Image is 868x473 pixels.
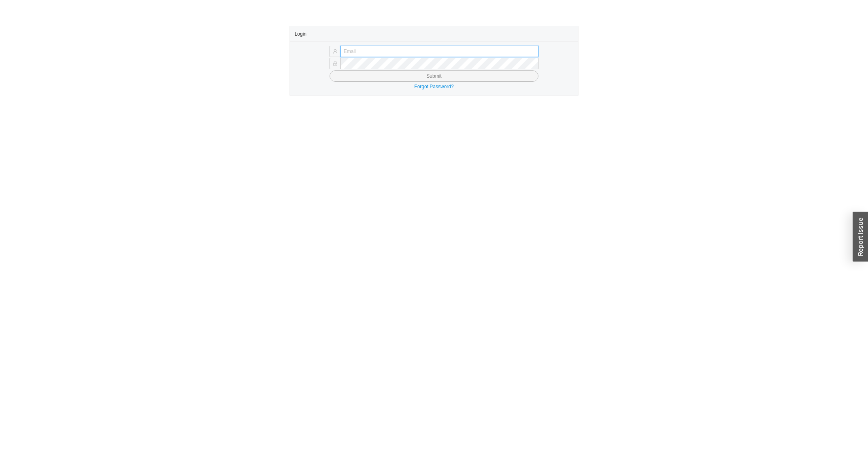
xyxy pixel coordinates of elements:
button: Submit [330,70,538,82]
a: Forgot Password? [414,84,453,89]
input: Email [340,46,538,57]
span: user [333,49,338,54]
div: Login [295,26,574,41]
span: lock [333,61,338,66]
